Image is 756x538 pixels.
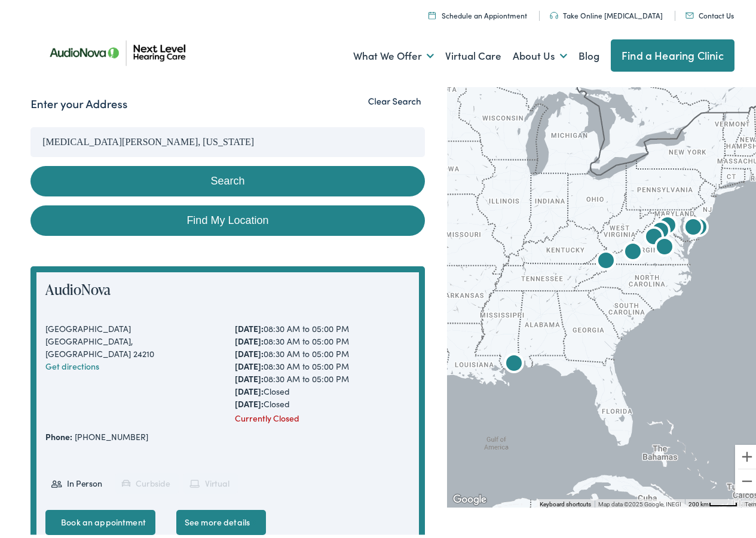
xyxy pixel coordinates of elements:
[235,409,410,422] div: Currently Closed
[500,348,528,376] div: AudioNova
[646,215,675,244] div: AudioNova
[550,7,663,17] a: Take Online [MEDICAL_DATA]
[650,231,679,260] div: AudioNova
[235,345,264,356] strong: [DATE]:
[30,202,424,233] a: Find My Location
[685,496,741,505] button: Map Scale: 200 km per 44 pixels
[684,211,713,240] div: AudioNova
[183,470,238,491] li: Virtual
[619,236,647,265] div: Next Level Hearing Care by AudioNova
[445,31,501,75] a: Virtual Care
[611,36,734,69] a: Find a Hearing Clinic
[685,10,694,16] img: An icon representing mail communication is presented in a unique teal color.
[235,370,264,382] strong: [DATE]:
[45,319,221,332] div: [GEOGRAPHIC_DATA]
[235,357,264,369] strong: [DATE]:
[235,395,264,407] strong: [DATE]:
[540,497,591,506] button: Keyboard shortcuts
[428,7,527,17] a: Schedule an Appiontment
[235,332,264,344] strong: [DATE]:
[30,163,424,193] button: Search
[353,31,434,75] a: What We Offer
[176,507,266,532] a: See more details
[30,93,127,110] label: Enter your Address
[75,428,148,439] a: [PHONE_NUMBER]
[688,498,709,505] span: 200 km
[639,221,668,250] div: AudioNova
[598,498,681,505] span: Map data ©2025 Google, INEGI
[450,489,489,505] a: Open this area in Google Maps (opens a new window)
[45,428,72,439] strong: Phone:
[428,8,436,16] img: Calendar icon representing the ability to schedule a hearing test or hearing aid appointment at N...
[235,382,264,394] strong: [DATE]:
[579,31,599,75] a: Blog
[653,210,682,238] div: AudioNova
[45,470,111,491] li: In Person
[45,357,99,369] a: Get directions
[450,489,489,505] img: Google
[30,124,424,154] input: Enter your address or zip code
[45,507,155,532] a: Book an appointment
[685,7,734,17] a: Contact Us
[235,319,410,407] div: 08:30 AM to 05:00 PM 08:30 AM to 05:00 PM 08:30 AM to 05:00 PM 08:30 AM to 05:00 PM 08:30 AM to 0...
[365,93,425,104] button: Clear Search
[45,276,111,296] a: AudioNova
[235,319,264,331] strong: [DATE]:
[592,245,620,273] div: AudioNova
[679,211,708,240] div: AudioNova
[513,31,567,75] a: About Us
[550,9,558,16] img: An icon symbolizing headphones, colored in teal, suggests audio-related services or features.
[45,332,221,357] div: [GEOGRAPHIC_DATA], [GEOGRAPHIC_DATA] 24210
[115,470,179,491] li: Curbside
